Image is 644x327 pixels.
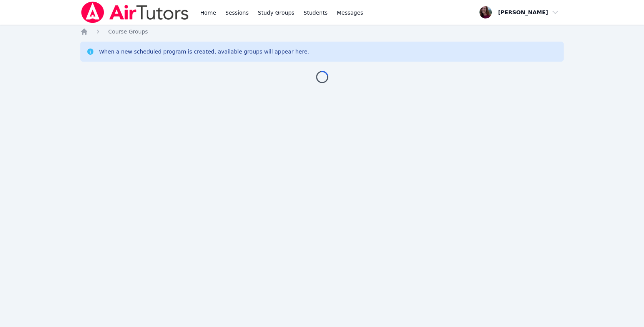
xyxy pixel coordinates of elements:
[80,2,189,23] img: Air Tutors
[80,28,563,35] nav: Breadcrumb
[108,29,148,35] span: Course Groups
[108,28,148,35] a: Course Groups
[337,9,363,17] span: Messages
[99,48,309,55] div: When a new scheduled program is created, available groups will appear here.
